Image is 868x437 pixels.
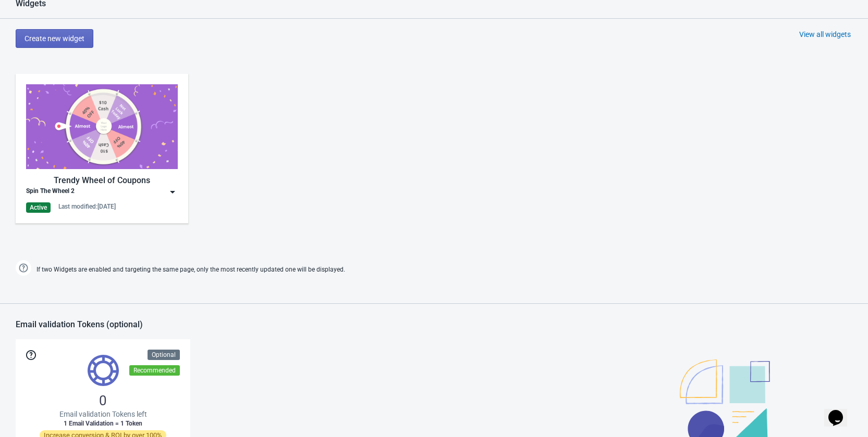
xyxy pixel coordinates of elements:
img: tokens.svg [88,355,119,386]
span: Email validation Tokens left [59,409,147,419]
span: Create new widget [25,34,84,43]
span: If two Widgets are enabled and targeting the same page, only the most recently updated one will b... [36,261,345,278]
div: View all widgets [799,29,851,40]
div: Recommended [129,365,180,376]
button: Create new widget [16,29,93,48]
div: Spin The Wheel 2 [26,187,75,197]
div: Trendy Wheel of Coupons [26,174,178,187]
div: Last modified: [DATE] [58,202,116,211]
img: trendy_game.png [26,84,178,169]
div: Optional [148,350,180,360]
img: help.png [16,260,31,276]
iframe: chat widget [824,395,858,427]
img: dropdown.png [167,187,178,197]
div: Active [26,202,51,213]
span: 0 [99,392,107,409]
span: 1 Email Validation = 1 Token [64,419,142,428]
